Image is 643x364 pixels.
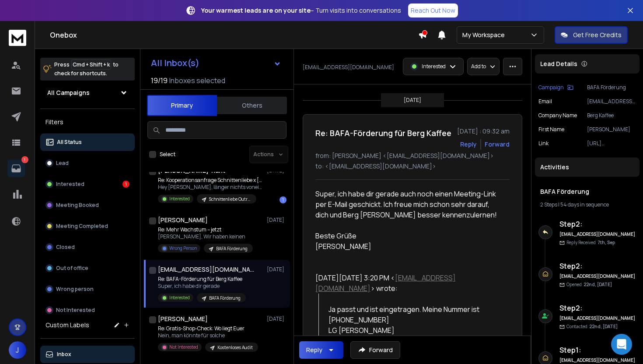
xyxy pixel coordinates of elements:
[56,307,95,314] p: Not Interested
[299,341,343,359] button: Reply
[587,126,636,133] p: [PERSON_NAME]
[315,127,451,139] h1: Re: BAFA-Förderung für Berg Kaffee
[54,60,119,78] p: Press to check for shortcuts.
[45,321,89,329] h3: Custom Labels
[535,157,640,177] div: Activities
[40,280,135,298] button: Wrong person
[151,75,168,86] span: 19 / 19
[122,181,129,188] div: 1
[267,315,287,322] p: [DATE]
[158,315,208,323] h1: [PERSON_NAME]
[40,301,135,319] button: Not Interested
[21,156,28,163] p: 1
[169,245,197,252] p: Wrong Person
[280,196,287,203] div: 1
[40,133,135,151] button: All Status
[538,112,577,119] p: Company Name
[267,266,287,273] p: [DATE]
[598,239,615,245] span: 7th, Sep
[217,96,287,115] button: Others
[315,151,510,160] p: from: [PERSON_NAME] <[EMAIL_ADDRESS][DOMAIN_NAME]>
[147,95,217,116] button: Primary
[566,281,612,288] p: Opened
[40,116,135,128] h3: Filters
[169,196,190,202] p: Interested
[40,238,135,256] button: Closed
[306,346,322,354] div: Reply
[9,341,26,359] button: J
[71,59,111,70] span: Cmd + Shift + k
[40,154,135,172] button: Lead
[57,351,71,358] p: Inbox
[158,332,258,339] p: Nein, man könnte für solche
[573,31,622,39] p: Get Free Credits
[315,241,503,252] div: [PERSON_NAME]
[566,323,618,330] p: Contacted
[315,162,510,171] p: to: <[EMAIL_ADDRESS][DOMAIN_NAME]>
[57,139,82,146] p: All Status
[158,216,208,224] h1: [PERSON_NAME]
[47,88,90,97] h1: All Campaigns
[40,84,135,101] button: All Campaigns
[408,3,458,17] a: Reach Out Now
[216,245,248,252] p: BAFA Förderung
[56,202,99,209] p: Meeting Booked
[589,323,618,329] span: 22nd, [DATE]
[40,217,135,235] button: Meeting Completed
[303,64,394,71] p: [EMAIL_ADDRESS][DOMAIN_NAME]
[422,63,446,70] p: Interested
[158,233,253,240] p: [PERSON_NAME], Wir haben keinen
[587,112,636,119] p: Berg Kaffee
[40,259,135,277] button: Out of office
[559,345,636,355] h6: Step 1 :
[584,281,612,287] span: 22nd, [DATE]
[404,97,421,104] p: [DATE]
[560,201,609,208] span: 54 days in sequence
[540,59,577,68] p: Lead Details
[56,223,108,230] p: Meeting Completed
[56,160,69,167] p: Lead
[169,344,198,350] p: Not Interested
[540,187,634,196] h1: BAFA Förderung
[538,98,552,105] p: Email
[540,201,634,208] div: |
[538,84,564,91] p: Campaign
[611,334,632,355] div: Open Intercom Messenger
[9,30,26,46] img: logo
[40,196,135,214] button: Meeting Booked
[328,325,503,336] div: LG [PERSON_NAME]
[471,63,486,70] p: Add to
[151,59,199,67] h1: All Inbox(s)
[559,261,636,271] h6: Step 2 :
[40,346,135,363] button: Inbox
[209,196,251,203] p: Schnittenliebe Outreach (Bereits kontaktiert)
[411,6,455,15] p: Reach Out Now
[158,184,263,191] p: Hey [PERSON_NAME], länger nichts voneinander gehört,
[315,273,503,294] div: [DATE][DATE] 3:20 PM < > wrote:
[158,177,263,184] p: Re: Kooperationsanfrage Schnittenliebe x [PERSON_NAME]
[538,140,549,147] p: link
[587,84,636,91] p: BAFA Förderung
[158,325,258,332] p: Re: Gratis-Shop-Check: Wo liegt Euer
[460,140,477,149] button: Reply
[538,126,564,133] p: First Name
[559,273,636,280] h6: [EMAIL_ADDRESS][DOMAIN_NAME]
[587,98,636,105] p: [EMAIL_ADDRESS][DOMAIN_NAME]
[201,6,401,15] p: – Turn visits into conversations
[169,294,190,301] p: Interested
[158,265,254,274] h1: [EMAIL_ADDRESS][DOMAIN_NAME]
[559,231,636,238] h6: [EMAIL_ADDRESS][DOMAIN_NAME]
[217,344,253,351] p: Kostenloses Audit
[169,75,225,86] h3: Inboxes selected
[56,244,75,251] p: Closed
[160,151,175,158] label: Select
[56,265,88,272] p: Out of office
[587,140,636,147] p: [URL][DOMAIN_NAME]
[56,286,94,293] p: Wrong person
[7,160,25,177] a: 1
[559,315,636,322] h6: [EMAIL_ADDRESS][DOMAIN_NAME]
[328,304,503,325] div: Ja passt und ist eingetragen. Meine Nummer ist [PHONE_NUMBER]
